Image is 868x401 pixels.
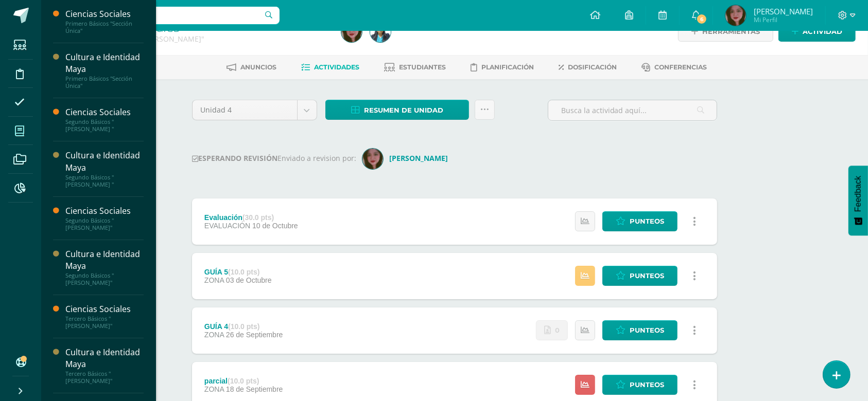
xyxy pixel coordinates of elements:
a: Cultura e Identidad MayaPrimero Básicos "Sección Única" [65,51,144,89]
a: Herramientas [678,22,773,42]
span: Punteos [630,375,664,394]
a: Cultura e Identidad MayaSegundo Básicos "[PERSON_NAME]" [65,248,144,286]
div: Segundo Básicos "[PERSON_NAME]" [65,272,144,286]
div: Segundo Básicos 'Newton' [80,34,329,44]
span: Punteos [630,266,664,285]
a: Actividades [302,59,360,76]
a: Punteos [602,211,678,231]
span: Estudiantes [400,63,446,71]
span: EVALUACIÓN [204,222,250,230]
a: Punteos [602,320,678,340]
span: Enviado a revision por: [277,153,356,163]
div: Ciencias Sociales [65,303,144,315]
span: Conferencias [655,63,707,71]
span: Punteos [630,321,664,340]
span: Actividades [315,63,360,71]
img: ddaf081ffe516418b27efb77bf4d1e14.png [725,5,746,26]
span: Actividad [803,22,842,41]
span: Herramientas [702,22,760,41]
img: ddaf081ffe516418b27efb77bf4d1e14.png [341,22,362,42]
span: Dosificación [568,63,617,71]
div: Segundo Básicos "[PERSON_NAME] " [65,174,144,188]
input: Busca un usuario... [48,7,280,24]
div: Primero Básicos "Sección Única" [65,20,144,34]
strong: (10.0 pts) [228,268,259,276]
strong: (10.0 pts) [228,322,259,331]
div: Cultura e Identidad Maya [65,150,144,173]
a: Estudiantes [385,59,446,76]
span: Resumen de unidad [364,101,443,120]
span: Anuncios [241,63,277,71]
div: Ciencias Sociales [65,106,144,118]
a: Punteos [602,266,678,286]
span: Punteos [630,212,664,231]
button: Feedback - Mostrar encuesta [848,166,868,235]
a: Unidad 4 [193,100,317,120]
span: Unidad 4 [200,100,289,120]
a: No se han realizado entregas [536,320,568,340]
span: 10 de Octubre [252,222,298,230]
span: 26 de Septiembre [226,331,283,339]
div: Tercero Básicos "[PERSON_NAME]" [65,370,144,385]
div: Tercero Básicos "[PERSON_NAME]" [65,315,144,330]
div: Primero Básicos "Sección Única" [65,75,144,89]
strong: ESPERANDO REVISIÓN [192,153,277,163]
div: GUÍA 4 [204,322,283,331]
a: Ciencias SocialesSegundo Básicos "[PERSON_NAME]" [65,205,144,231]
img: 11c20a43c49b7e4e0d054e4a5b792402.png [362,149,383,169]
a: Punteos [602,375,678,395]
a: Ciencias SocialesTercero Básicos "[PERSON_NAME]" [65,303,144,330]
a: Anuncios [227,59,277,76]
div: Evaluación [204,213,298,222]
span: Mi Perfil [754,15,813,24]
div: Cultura e Identidad Maya [65,51,144,75]
div: GUÍA 5 [204,268,272,276]
strong: (30.0 pts) [242,213,274,222]
span: Planificación [482,63,534,71]
strong: (10.0 pts) [228,377,259,385]
div: Ciencias Sociales [65,205,144,217]
span: [PERSON_NAME] [754,6,813,16]
span: 18 de Septiembre [226,385,283,393]
div: Ciencias Sociales [65,8,144,20]
span: 0 [555,321,560,340]
a: [PERSON_NAME] [362,153,452,163]
a: Cultura e Identidad MayaSegundo Básicos "[PERSON_NAME] " [65,150,144,188]
a: Ciencias SocialesPrimero Básicos "Sección Única" [65,8,144,34]
img: dc7d38de1d5b52360c8bb618cee5abea.png [370,22,391,42]
span: ZONA [204,276,224,284]
span: 03 de Octubre [226,276,272,284]
a: Conferencias [642,59,707,76]
a: Resumen de unidad [325,100,469,120]
div: Cultura e Identidad Maya [65,248,144,272]
div: Segundo Básicos "[PERSON_NAME]" [65,217,144,231]
span: ZONA [204,331,224,339]
a: Ciencias SocialesSegundo Básicos "[PERSON_NAME] " [65,106,144,133]
a: Actividad [778,22,856,42]
input: Busca la actividad aquí... [548,100,717,120]
a: Cultura e Identidad MayaTercero Básicos "[PERSON_NAME]" [65,347,144,385]
div: Cultura e Identidad Maya [65,347,144,370]
a: Planificación [471,59,534,76]
div: parcial [204,377,283,385]
span: 6 [696,13,707,25]
span: ZONA [204,385,224,393]
span: Feedback [854,176,863,212]
a: Dosificación [559,59,617,76]
strong: [PERSON_NAME] [389,153,448,163]
div: Segundo Básicos "[PERSON_NAME] " [65,118,144,133]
